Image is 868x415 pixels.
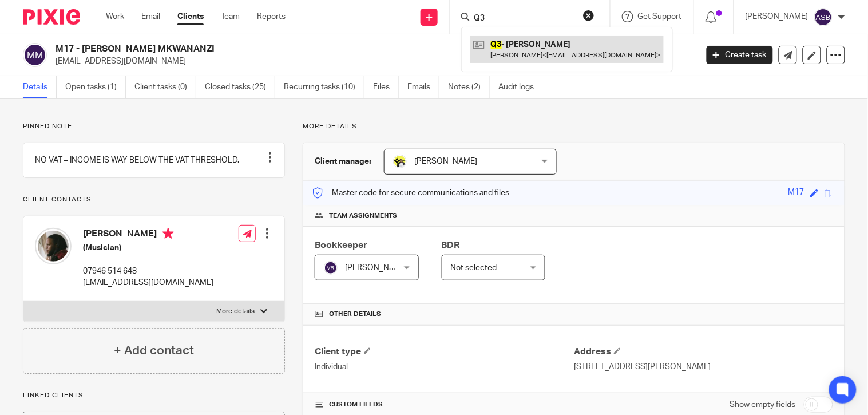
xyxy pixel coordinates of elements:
p: Master code for secure communications and files [312,187,509,199]
p: Individual [315,361,574,373]
span: BDR [442,240,460,250]
img: Pixie [23,9,80,25]
input: Search [473,14,576,24]
span: Not selected [451,264,497,272]
p: More details [303,122,845,131]
h4: + Add contact [114,342,194,359]
h4: Client type [315,346,574,358]
span: Other details [329,310,381,319]
p: [EMAIL_ADDRESS][DOMAIN_NAME] [83,277,213,288]
a: Files [373,76,399,98]
h2: M17 - [PERSON_NAME] MKWANANZI [56,43,562,55]
label: Show empty fields [730,399,796,410]
h4: [PERSON_NAME] [83,228,213,242]
p: [STREET_ADDRESS][PERSON_NAME] [574,361,833,373]
p: [PERSON_NAME] [746,11,808,22]
a: Email [141,11,160,22]
a: Client tasks (0) [134,76,196,98]
p: Pinned note [23,122,285,131]
a: Reports [257,11,286,22]
p: [EMAIL_ADDRESS][DOMAIN_NAME] [56,56,689,67]
p: Client contacts [23,195,285,204]
span: [PERSON_NAME] [414,157,477,165]
a: Audit logs [498,76,542,98]
a: Recurring tasks (10) [284,76,364,98]
a: Clients [177,11,204,22]
a: Open tasks (1) [65,76,126,98]
p: 07946 514 648 [83,266,213,277]
h4: Address [574,346,833,358]
img: svg%3E [23,43,47,67]
h3: Client manager [315,156,372,167]
img: svg%3E [814,8,833,26]
img: Thabo%20Mkwananzi.jpg [35,228,72,264]
img: svg%3E [324,261,338,275]
p: Linked clients [23,391,285,400]
h5: (Musician) [83,242,213,254]
a: Details [23,76,57,98]
button: Clear [583,10,594,21]
a: Closed tasks (25) [205,76,275,98]
span: Get Support [638,13,682,21]
a: Create task [707,46,773,64]
i: Primary [162,228,174,239]
p: More details [216,307,255,316]
a: Team [221,11,240,22]
h4: CUSTOM FIELDS [315,400,574,409]
span: Bookkeeper [315,240,367,250]
span: [PERSON_NAME] [345,264,408,272]
a: Notes (2) [448,76,490,98]
div: M17 [788,187,804,200]
a: Work [106,11,124,22]
a: Emails [407,76,439,98]
img: Carine-Starbridge.jpg [393,155,407,168]
span: Team assignments [329,211,397,220]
